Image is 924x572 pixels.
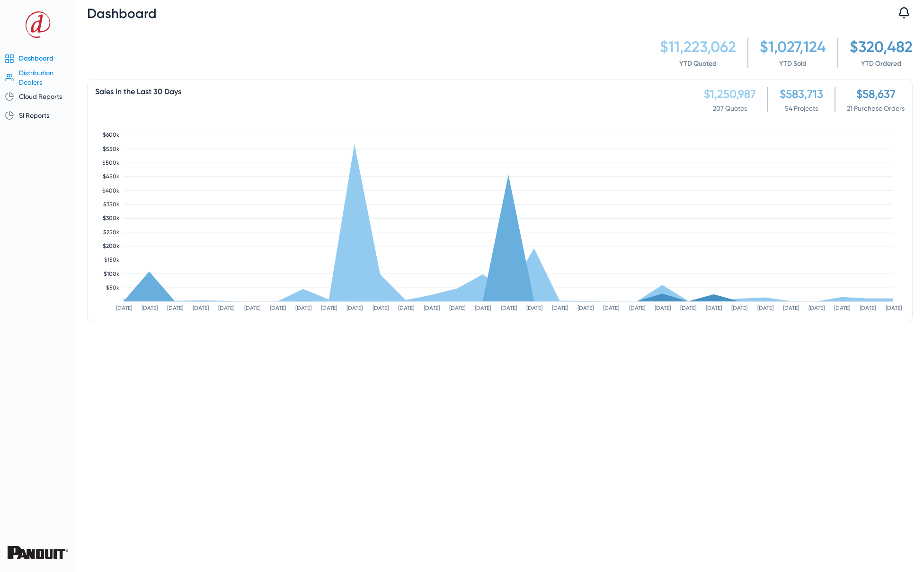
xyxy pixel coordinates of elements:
text: [DATE] [834,305,850,311]
text: [DATE] [449,305,465,311]
text: $500k [102,159,119,166]
div: $320,482 [850,38,913,56]
span: Distribution Dealers [19,69,53,86]
text: [DATE] [270,305,286,311]
text: [DATE] [346,305,363,311]
text: [DATE] [398,305,414,311]
text: [DATE] [373,305,389,311]
text: $400k [102,187,119,194]
span: Dashboard [87,6,157,21]
text: [DATE] [629,305,645,311]
span: 207 Quotes [704,105,756,112]
text: [DATE] [475,305,491,311]
div: $1,250,987 [704,87,756,101]
text: $300k [103,215,119,221]
a: YTD Ordered [861,60,901,68]
text: [DATE] [244,305,260,311]
text: [DATE] [757,305,773,311]
span: Cloud Reports [19,93,62,100]
text: $200k [103,243,119,249]
span: SI Reports [19,112,49,119]
text: [DATE] [886,305,902,311]
text: [DATE] [193,305,209,311]
img: Panduit_637909134738395576.png [8,546,68,559]
text: [DATE] [552,305,568,311]
text: [DATE] [860,305,876,311]
div: $11,223,062 [660,38,736,56]
text: [DATE] [577,305,594,311]
text: $600k [103,132,119,138]
div: $1,027,124 [760,38,826,56]
span: Dashboard [19,54,53,62]
text: $100k [104,271,119,277]
text: [DATE] [706,305,722,311]
span: 54 Projects [780,105,823,112]
text: [DATE] [680,305,696,311]
text: [DATE] [655,305,671,311]
text: [DATE] [295,305,311,311]
text: $450k [103,173,119,180]
text: $150k [104,256,119,263]
text: [DATE] [526,305,542,311]
text: $550k [103,146,119,152]
text: [DATE] [116,305,132,311]
text: [DATE] [424,305,440,311]
text: [DATE] [783,305,799,311]
a: YTD Quoted [679,60,717,68]
text: [DATE] [167,305,183,311]
text: [DATE] [731,305,747,311]
a: YTD Sold [779,60,807,68]
div: $58,637 [847,87,905,101]
text: [DATE] [218,305,234,311]
span: 21 Purchase Orders [847,105,905,112]
text: $50k [106,284,119,291]
text: [DATE] [603,305,619,311]
text: [DATE] [808,305,825,311]
text: $350k [103,201,119,208]
span: Sales in the Last 30 Days [95,87,181,96]
text: [DATE] [501,305,517,311]
text: [DATE] [142,305,158,311]
text: $250k [103,229,119,236]
div: $583,713 [780,87,823,101]
text: [DATE] [321,305,337,311]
